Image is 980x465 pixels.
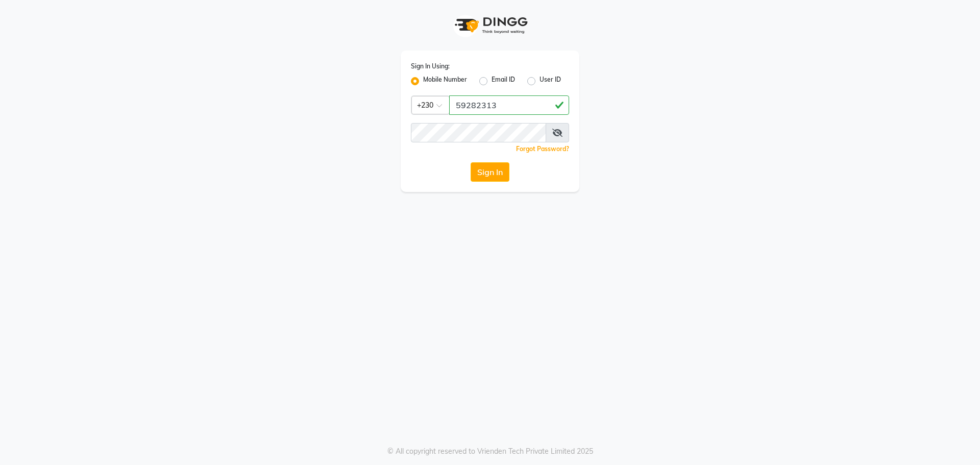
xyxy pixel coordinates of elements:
button: Sign In [471,162,509,182]
a: Forgot Password? [516,145,569,153]
label: Email ID [492,75,515,87]
label: User ID [540,75,561,87]
input: Username [449,95,569,115]
input: Username [411,123,546,142]
label: Mobile Number [423,75,467,87]
img: logo1.svg [449,10,531,40]
label: Sign In Using: [411,62,450,71]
